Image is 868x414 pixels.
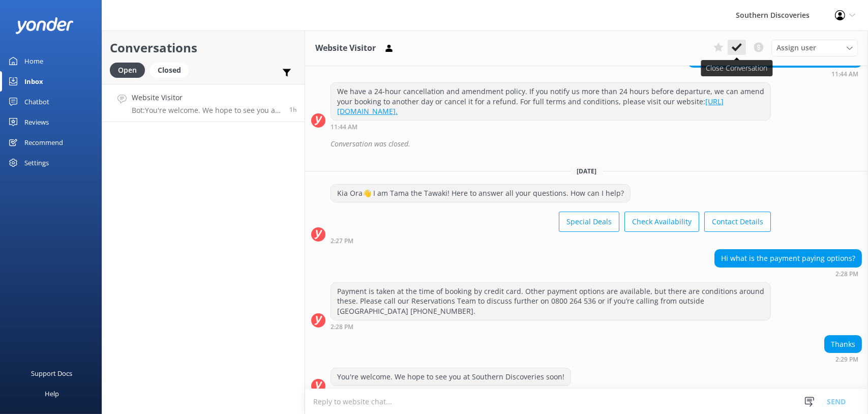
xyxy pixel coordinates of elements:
div: Hi what is the payment paying options? [715,250,861,267]
div: Settings [24,153,49,173]
button: Check Availability [624,212,699,232]
div: Oct 09 2025 11:44am (UTC +13:00) Pacific/Auckland [331,123,771,130]
button: Special Deals [559,212,619,232]
strong: 2:27 PM [331,238,353,244]
strong: 2:28 PM [331,324,353,330]
strong: 2:29 PM [835,357,858,363]
img: yonder-white-logo.png [15,17,74,34]
div: Oct 12 2025 02:28pm (UTC +13:00) Pacific/Auckland [714,270,862,277]
div: Home [24,51,43,71]
div: Open [110,63,145,78]
div: Oct 12 2025 02:29pm (UTC +13:00) Pacific/Auckland [824,356,862,363]
strong: 11:44 AM [331,124,357,130]
div: Oct 12 2025 02:27pm (UTC +13:00) Pacific/Auckland [331,237,771,244]
div: Recommend [24,132,63,153]
div: Kia Ora👋 I am Tama the Tawaki! Here to answer all your questions. How can I help? [331,185,630,202]
div: 2025-10-09T00:07:33.380 [311,135,862,153]
div: We have a 24-hour cancellation and amendment policy. If you notify us more than 24 hours before d... [331,83,770,120]
span: Oct 12 2025 02:29pm (UTC +13:00) Pacific/Auckland [289,105,297,114]
a: [URL][DOMAIN_NAME]. [337,97,724,116]
div: Support Docs [32,363,73,383]
div: Closed [150,63,189,78]
strong: 2:28 PM [835,271,858,277]
div: Payment is taken at the time of booking by credit card. Other payment options are available, but ... [331,283,770,320]
div: Oct 12 2025 02:28pm (UTC +13:00) Pacific/Auckland [331,323,771,330]
p: Bot: You're welcome. We hope to see you at Southern Discoveries soon! [132,106,282,115]
div: Thanks [825,336,861,353]
h2: Conversations [110,38,297,57]
div: Inbox [24,71,43,92]
span: Assign user [776,42,816,53]
div: Help [45,383,59,404]
a: Open [110,64,150,75]
span: [DATE] [571,167,603,175]
div: Conversation was closed. [331,135,862,153]
div: Oct 09 2025 11:44am (UTC +13:00) Pacific/Auckland [688,70,862,77]
h4: Website Visitor [132,92,282,103]
div: You're welcome. We hope to see you at Southern Discoveries soon! [331,368,571,386]
a: Website VisitorBot:You're welcome. We hope to see you at Southern Discoveries soon!1h [102,84,305,122]
div: Chatbot [24,92,49,112]
strong: 11:44 AM [831,71,858,77]
div: Reviews [24,112,49,132]
h3: Website Visitor [315,42,376,55]
div: Assign User [771,40,858,56]
a: Closed [150,64,194,75]
button: Contact Details [704,212,771,232]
